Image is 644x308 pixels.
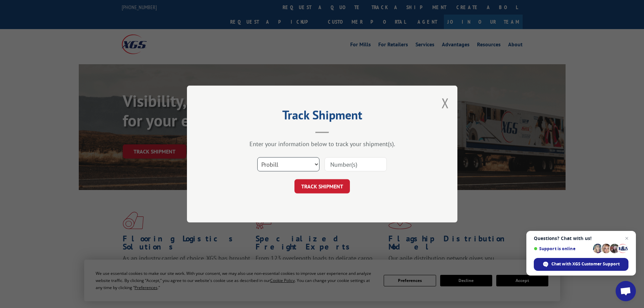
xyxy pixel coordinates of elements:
[221,110,424,123] h2: Track Shipment
[534,258,628,271] div: Chat with XGS Customer Support
[294,179,350,193] button: TRACK SHIPMENT
[623,234,631,242] span: Close chat
[551,261,620,267] span: Chat with XGS Customer Support
[325,157,387,171] input: Number(s)
[221,140,424,148] div: Enter your information below to track your shipment(s).
[442,94,449,112] button: Close modal
[534,246,591,251] span: Support is online
[616,281,636,301] div: Open chat
[534,236,628,241] span: Questions? Chat with us!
